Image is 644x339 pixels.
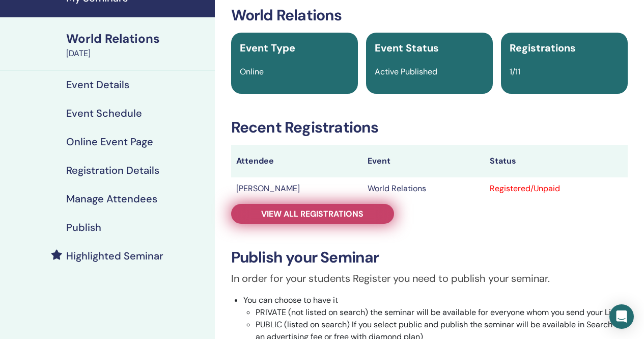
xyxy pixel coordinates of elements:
h4: Online Event Page [66,136,153,148]
th: Attendee [231,145,362,177]
div: Open Intercom Messenger [609,304,634,329]
td: World Relations [362,177,485,200]
h4: Event Details [66,79,129,91]
div: [DATE] [66,47,209,60]
h3: Publish your Seminar [231,248,628,267]
span: View all registrations [261,208,363,219]
h4: Highlighted Seminar [66,250,163,262]
th: Status [485,145,628,177]
td: [PERSON_NAME] [231,177,362,200]
h4: Registration Details [66,164,159,176]
span: Event Status [375,41,439,55]
h4: Manage Attendees [66,193,157,205]
a: World Relations[DATE] [60,30,215,60]
span: Active Published [375,66,437,77]
span: Event Type [240,41,295,55]
h4: Publish [66,221,101,233]
h3: Recent Registrations [231,118,628,137]
h3: World Relations [231,6,628,24]
div: World Relations [66,30,209,47]
p: In order for your students Register you need to publish your seminar. [231,271,628,286]
a: View all registrations [231,204,394,224]
h4: Event Schedule [66,107,142,119]
span: Registrations [510,41,576,55]
span: 1/11 [510,66,520,77]
th: Event [362,145,485,177]
span: Online [240,66,264,77]
div: Registered/Unpaid [490,182,623,195]
li: PRIVATE (not listed on search) the seminar will be available for everyone whom you send your Link. [256,306,628,319]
